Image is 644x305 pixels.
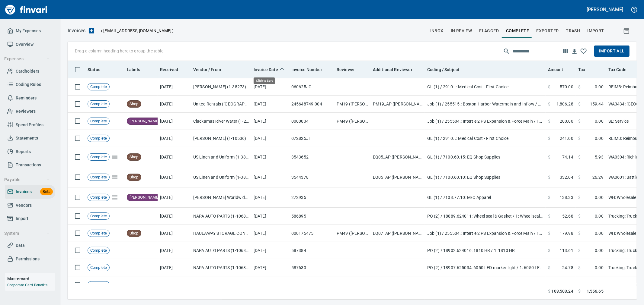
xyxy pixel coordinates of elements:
[16,121,43,129] span: Spend Profiles
[16,68,39,75] span: Cardholders
[5,24,55,38] a: My Expenses
[548,213,550,219] span: $
[334,113,370,130] td: PM49 ([PERSON_NAME], [PERSON_NAME], [PERSON_NAME])
[561,47,570,56] button: Choose columns to display
[560,84,573,90] span: 570.00
[556,101,573,107] span: 1,806.28
[75,48,163,54] p: Drag a column heading here to group the table
[425,167,546,187] td: GL (1) / 7100.60.10: EQ Shop Supplies
[578,174,581,180] span: $
[370,147,425,167] td: EQ05_AP ([PERSON_NAME], [PERSON_NAME], [PERSON_NAME])
[548,194,550,200] span: $
[588,27,604,35] span: Import
[599,47,625,55] span: Import All
[158,187,191,208] td: [DATE]
[289,147,334,167] td: 3543652
[2,174,52,185] button: Payable
[251,147,289,167] td: [DATE]
[560,135,573,141] span: 241.00
[191,208,251,225] td: NAPA AUTO PARTS (1-10687)
[193,66,221,73] span: Vendor / From
[251,78,289,96] td: [DATE]
[594,46,630,57] button: Import All
[191,130,251,147] td: [PERSON_NAME] (1-10536)
[5,131,55,145] a: Statements
[578,213,581,219] span: $
[88,154,109,160] span: Complete
[5,64,55,78] a: Cardholders
[578,230,581,236] span: $
[566,27,580,35] span: trash
[4,176,50,184] span: Payable
[578,101,581,107] span: $
[191,276,251,294] td: NAPA AUTO PARTS (1-10687)
[16,134,38,142] span: Statements
[16,148,31,156] span: Reports
[158,78,191,96] td: [DATE]
[127,66,140,73] span: Labels
[289,167,334,187] td: 3544378
[88,213,109,219] span: Complete
[158,113,191,130] td: [DATE]
[103,28,172,34] span: [EMAIL_ADDRESS][DOMAIN_NAME]
[595,265,604,271] span: 0.00
[88,66,108,73] span: Status
[289,225,334,242] td: 000175475
[425,113,546,130] td: Job (1) / 255504.: Intertie 2 PS Expansion & Force Main / 1003. .: General Requirements / 5: Other
[127,175,141,180] span: Shop
[289,276,334,294] td: 587664
[548,288,550,294] span: $
[334,96,370,113] td: PM19 ([PERSON_NAME], [PERSON_NAME])
[578,66,585,73] span: Tax
[68,27,85,34] p: Invoices
[578,84,581,90] span: $
[158,242,191,259] td: [DATE]
[289,78,334,96] td: 060625JC
[291,66,330,73] span: Invoice Number
[373,66,412,73] span: Additional Reviewer
[193,66,229,73] span: Vendor / From
[127,66,148,73] span: Labels
[425,96,546,113] td: Job (1) / 255515.: Boston Harbor Watermain and Inflow / 14. . 01: Message Board Rental / 5: Other
[578,282,581,288] span: $
[7,283,47,287] a: Corporate Card Benefits
[334,225,370,242] td: PM49 ([PERSON_NAME], [PERSON_NAME], [PERSON_NAME], [PERSON_NAME])
[16,255,40,263] span: Permissions
[578,247,581,253] span: $
[5,199,55,212] a: Vendors
[88,118,109,124] span: Complete
[254,66,286,73] span: Invoice Date
[617,25,637,36] button: Show invoices within a particular date range
[16,81,41,88] span: Coding Rules
[560,118,573,124] span: 200.00
[2,53,52,64] button: Expenses
[251,96,289,113] td: [DATE]
[191,259,251,276] td: NAPA AUTO PARTS (1-10687)
[548,66,571,73] span: Amount
[251,130,289,147] td: [DATE]
[160,66,186,73] span: Received
[160,66,178,73] span: Received
[88,101,109,107] span: Complete
[562,265,573,271] span: 24.78
[5,239,55,252] a: Data
[451,27,472,35] span: In Review
[506,27,529,35] span: Complete
[425,130,546,147] td: GL (1) / 2910. .: Medical Cost - First Choice
[560,230,573,236] span: 179.98
[2,228,52,239] button: System
[595,154,604,160] span: 5.93
[251,187,289,208] td: [DATE]
[592,174,604,180] span: 26.29
[4,55,50,63] span: Expenses
[560,174,573,180] span: 332.04
[579,47,588,56] button: Click to remember these column choices
[5,105,55,118] a: Reviewers
[289,208,334,225] td: 586895
[88,84,109,90] span: Complete
[578,154,581,160] span: $
[425,242,546,259] td: PO (2) / 18902.624016: 1810 HR / 1: 1810 HR
[425,187,546,208] td: GL (1) / 7108.77.10: M/C Apparel
[560,247,573,253] span: 113.61
[16,202,32,209] span: Vendors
